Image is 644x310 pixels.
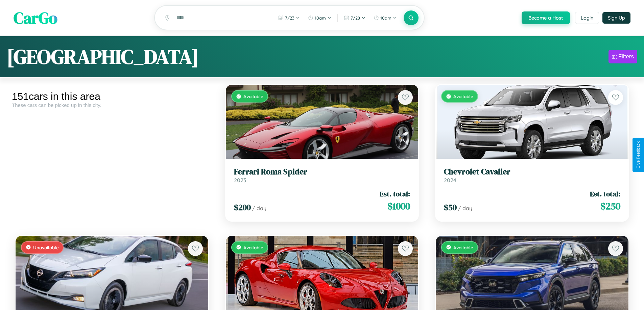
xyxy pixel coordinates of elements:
a: Ferrari Roma Spider2023 [234,167,410,184]
button: Sign Up [602,12,630,24]
span: Available [453,93,473,99]
div: These cars can be picked up in this city. [12,102,212,108]
button: 7/23 [275,12,303,23]
div: Give Feedback [636,141,641,169]
button: 10am [370,12,400,23]
h3: Ferrari Roma Spider [234,167,410,177]
div: 151 cars in this area [12,91,212,102]
span: 10am [380,15,391,21]
h1: [GEOGRAPHIC_DATA] [7,43,199,71]
span: $ 50 [444,202,457,213]
span: $ 200 [234,202,251,213]
span: / day [252,205,266,212]
span: Unavailable [33,245,59,250]
span: Est. total: [380,189,410,199]
span: 2023 [234,177,246,184]
span: Available [243,245,263,250]
button: 7/28 [340,12,369,23]
span: 2024 [444,177,456,184]
button: Become a Host [522,11,570,24]
span: Available [243,93,263,99]
button: Login [575,12,599,24]
span: 10am [315,15,326,21]
span: $ 1000 [387,199,410,213]
span: Available [453,245,473,250]
span: / day [458,205,472,212]
h3: Chevrolet Cavalier [444,167,620,177]
span: 7 / 28 [351,15,360,21]
span: Est. total: [590,189,620,199]
button: Filters [609,50,637,63]
button: 10am [305,12,335,23]
div: Filters [618,53,634,60]
span: CarGo [14,7,57,29]
span: $ 250 [600,199,620,213]
span: 7 / 23 [285,15,294,21]
a: Chevrolet Cavalier2024 [444,167,620,184]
